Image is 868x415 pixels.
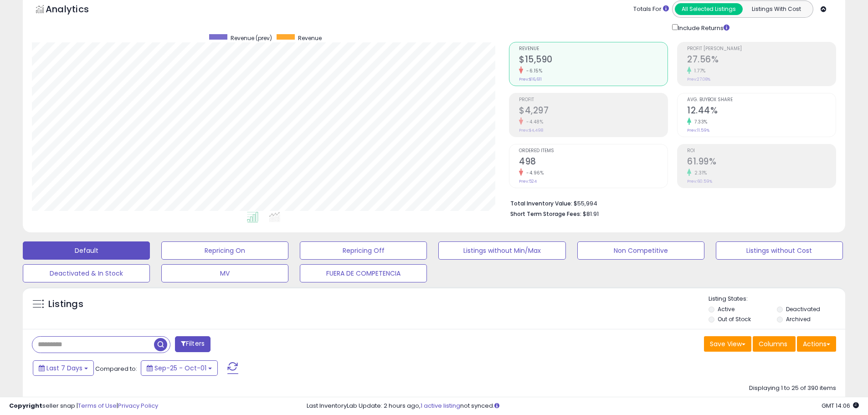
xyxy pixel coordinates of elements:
[687,149,836,154] span: ROI
[797,336,836,352] button: Actions
[510,197,829,208] li: $55,994
[687,128,709,133] small: Prev: 11.59%
[519,128,543,133] small: Prev: $4,498
[687,179,712,184] small: Prev: 60.59%
[519,179,537,184] small: Prev: 524
[33,360,94,376] button: Last 7 Days
[23,241,150,260] button: Default
[438,241,565,260] button: Listings without Min/Max
[742,3,810,15] button: Listings With Cost
[519,105,668,118] h2: $4,297
[95,364,137,373] span: Compared to:
[687,156,836,169] h2: 61.99%
[577,241,704,260] button: Non Competitive
[687,105,836,118] h2: 12.44%
[46,364,82,373] span: Last 7 Days
[709,295,845,303] p: Listing States:
[687,46,836,51] span: Profit [PERSON_NAME]
[494,403,499,409] i: Click here to read more about un-synced listings.
[175,336,211,352] button: Filters
[78,401,117,410] a: Terms of Use
[718,305,734,313] label: Active
[23,264,150,282] button: Deactivated & In Stock
[300,241,427,260] button: Repricing Off
[9,402,158,410] div: seller snap | |
[300,264,427,282] button: FUERA DE COMPETENCIA
[510,200,572,207] b: Total Inventory Value:
[523,67,542,74] small: -6.15%
[523,169,544,176] small: -4.96%
[519,156,668,169] h2: 498
[718,315,751,323] label: Out of Stock
[118,401,158,410] a: Privacy Policy
[691,118,708,125] small: 7.33%
[583,210,599,218] span: $81.91
[519,77,542,82] small: Prev: $16,611
[298,34,322,42] span: Revenue
[822,401,859,410] span: 2025-10-9 14:06 GMT
[307,402,859,410] div: Last InventoryLab Update: 2 hours ago, not synced.
[141,360,218,376] button: Sep-25 - Oct-01
[665,22,740,33] div: Include Returns
[523,118,543,125] small: -4.48%
[675,3,743,15] button: All Selected Listings
[786,315,811,323] label: Archived
[687,77,710,82] small: Prev: 27.08%
[510,210,581,218] b: Short Term Storage Fees:
[687,54,836,67] h2: 27.56%
[753,336,796,352] button: Columns
[519,97,668,102] span: Profit
[519,54,668,67] h2: $15,590
[704,336,751,352] button: Save View
[161,241,288,260] button: Repricing On
[759,339,787,348] span: Columns
[231,34,272,42] span: Revenue (prev)
[716,241,843,260] button: Listings without Cost
[519,149,668,154] span: Ordered Items
[633,5,669,14] div: Totals For
[9,401,42,410] strong: Copyright
[687,97,836,102] span: Avg. Buybox Share
[154,364,206,373] span: Sep-25 - Oct-01
[519,46,668,51] span: Revenue
[48,298,83,311] h5: Listings
[421,401,460,410] a: 1 active listing
[749,384,836,393] div: Displaying 1 to 25 of 390 items
[46,3,107,18] h5: Analytics
[691,169,707,176] small: 2.31%
[786,305,820,313] label: Deactivated
[691,67,706,74] small: 1.77%
[161,264,288,282] button: MV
